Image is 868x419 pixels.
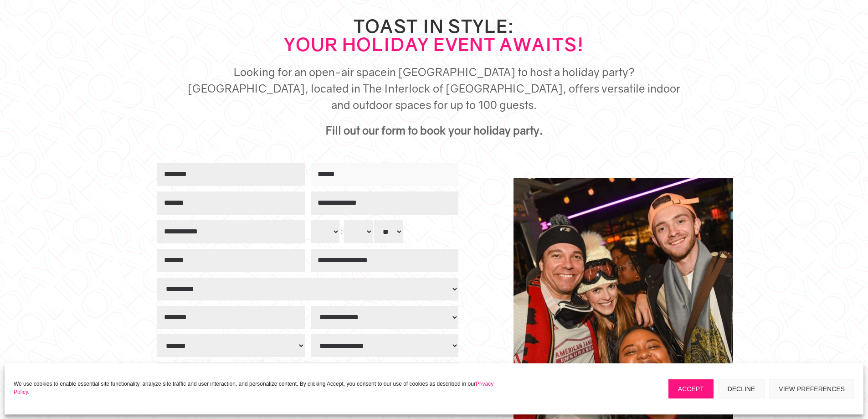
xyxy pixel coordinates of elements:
h5: in [GEOGRAPHIC_DATA] to host a holiday party? [GEOGRAPHIC_DATA], located in The Interlock of [GEO... [184,64,685,118]
span: : [341,228,343,235]
select: Time of Day [374,220,403,243]
select: Time of Day ... hour [311,220,339,243]
select: Time of Day ... minute [344,220,373,243]
span: Looking for an open-air space [234,65,387,78]
button: View preferences [769,379,854,398]
a: Privacy Policy [14,381,493,395]
button: Decline [718,379,765,398]
p: We use cookies to enable essential site functionality, analyze site traffic and user interaction,... [14,380,506,396]
h2: Toast in Style: [184,17,685,58]
strong: Your Holiday Event Awaits! [284,33,585,55]
button: Accept [668,379,714,398]
strong: Fill out our form to book your holiday party. [326,124,543,137]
